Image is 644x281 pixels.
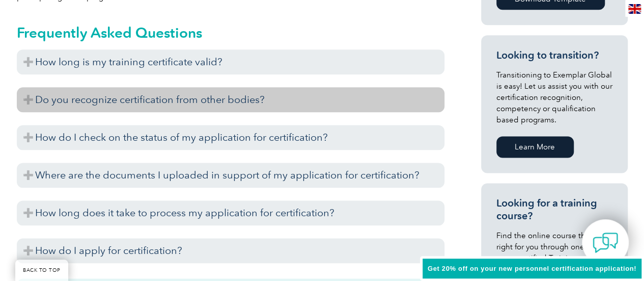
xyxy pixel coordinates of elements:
[17,238,444,263] h3: How do I apply for certification?
[496,49,612,62] h3: Looking to transition?
[17,125,444,150] h3: How do I check on the status of my application for certification?
[17,24,444,41] h2: Frequently Asked Questions
[17,49,444,74] h3: How long is my training certificate valid?
[17,163,444,188] h3: Where are the documents I uploaded in support of my application for certification?
[428,265,636,272] span: Get 20% off on your new personnel certification application!
[15,260,68,281] a: BACK TO TOP
[628,4,641,14] img: en
[496,69,612,125] p: Transitioning to Exemplar Global is easy! Let us assist you with our certification recognition, c...
[17,87,444,112] h3: Do you recognize certification from other bodies?
[496,230,612,275] p: Find the online course that’s right for you through one of our many certified Training Providers.
[593,230,618,256] img: contact-chat.png
[17,200,444,225] h3: How long does it take to process my application for certification?
[496,136,574,158] a: Learn More
[496,197,612,222] h3: Looking for a training course?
